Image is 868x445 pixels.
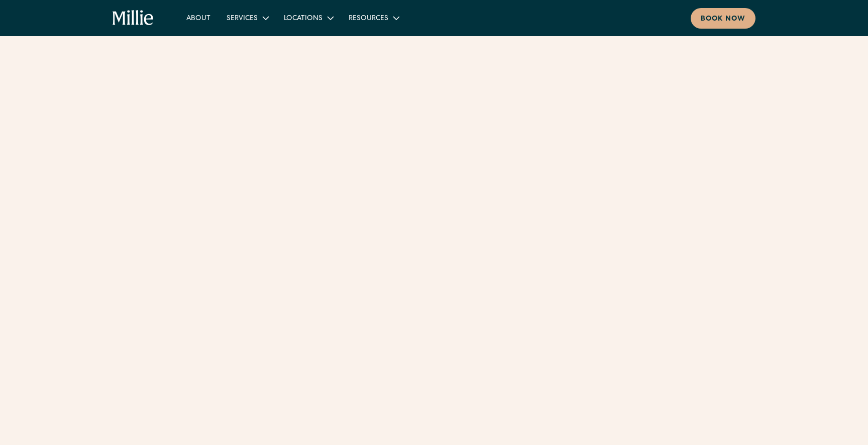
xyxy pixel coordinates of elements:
[113,10,154,26] a: home
[284,14,322,24] div: Locations
[341,10,406,26] div: Resources
[178,10,219,26] a: About
[276,10,341,26] div: Locations
[349,14,388,24] div: Resources
[701,14,745,25] div: Book now
[691,8,755,29] a: Book now
[219,10,276,26] div: Services
[227,14,258,24] div: Services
